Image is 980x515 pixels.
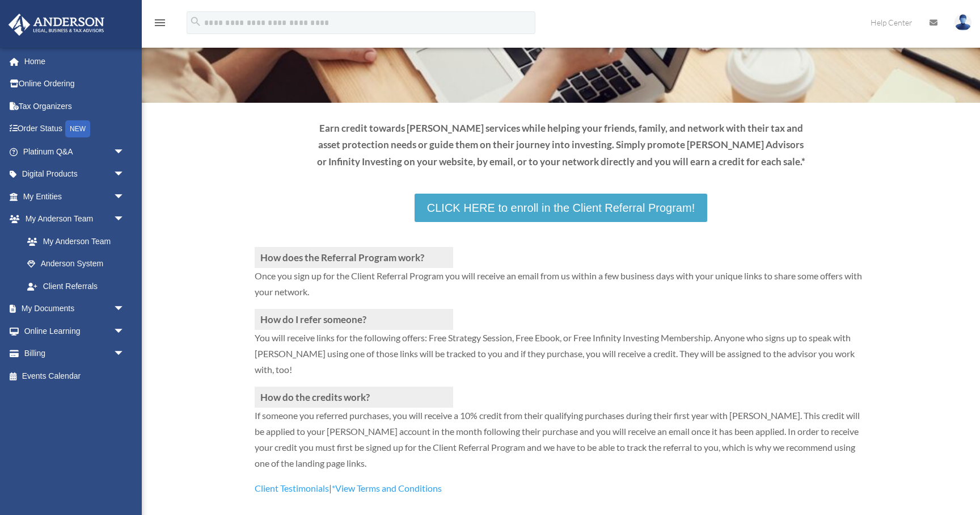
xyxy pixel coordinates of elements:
[153,20,167,30] a: menu
[316,120,806,170] p: Earn credit towards [PERSON_NAME] services while helping your friends, family, and network with t...
[255,480,867,496] p: |
[415,194,707,222] a: CLICK HERE to enroll in the Client Referral Program!
[255,408,867,480] p: If someone you referred purchases, you will receive a 10% credit from their qualifying purchases ...
[255,483,329,499] a: Client Testimonials
[65,120,90,137] div: NEW
[255,268,867,309] p: Once you sign up for the Client Referral Program you will receive an email from us within a few b...
[332,483,442,499] a: *View Terms and Conditions
[189,15,202,28] i: search
[8,118,142,141] a: Order StatusNEW
[8,185,142,208] a: My Entitiesarrow_drop_down
[954,14,971,31] img: User Pic
[255,387,453,408] h3: How do the credits work?
[8,95,142,118] a: Tax Organizers
[8,73,142,95] a: Online Ordering
[8,298,142,320] a: My Documentsarrow_drop_down
[8,50,142,73] a: Home
[8,320,142,342] a: Online Learningarrow_drop_down
[113,163,136,186] span: arrow_drop_down
[8,342,142,365] a: Billingarrow_drop_down
[8,365,142,387] a: Events Calendar
[16,230,142,253] a: My Anderson Team
[153,16,167,30] i: menu
[113,342,136,366] span: arrow_drop_down
[16,253,142,275] a: Anderson System
[255,247,453,268] h3: How does the Referral Program work?
[8,140,142,163] a: Platinum Q&Aarrow_drop_down
[8,163,142,186] a: Digital Productsarrow_drop_down
[113,298,136,321] span: arrow_drop_down
[255,330,867,387] p: You will receive links for the following offers: Free Strategy Session, Free Ebook, or Free Infin...
[8,208,142,231] a: My Anderson Teamarrow_drop_down
[113,208,136,231] span: arrow_drop_down
[113,185,136,208] span: arrow_drop_down
[113,320,136,343] span: arrow_drop_down
[16,275,136,298] a: Client Referrals
[255,309,453,330] h3: How do I refer someone?
[113,140,136,164] span: arrow_drop_down
[5,14,108,36] img: Anderson Advisors Platinum Portal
